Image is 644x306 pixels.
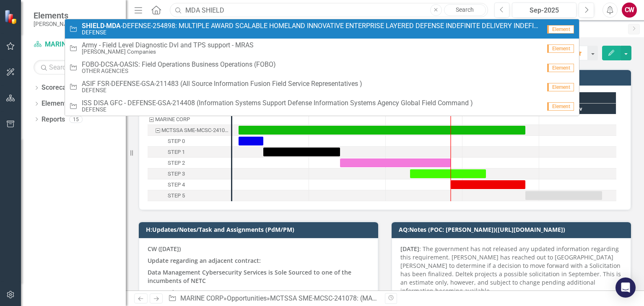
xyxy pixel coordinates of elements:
[69,116,83,123] div: 15
[400,245,622,297] p: : The government has not released any updated information regarding this requirement. [PERSON_NAM...
[148,169,231,179] div: STEP 3
[148,136,231,147] div: Task: Start date: 2025-07-03 End date: 2025-07-13
[82,68,276,74] small: OTHER AGENCIES
[170,3,488,18] input: Search ClearPoint...
[4,10,19,24] img: ClearPoint Strategy
[146,226,374,233] h3: H:Updates/Notes/Task and Assignments (PdM/PM)
[82,41,254,49] span: Army - Field Level Diagnostic Dvl and TPS support - MRAS
[410,169,486,178] div: Task: Start date: 2025-09-10 End date: 2025-10-10
[34,10,108,21] span: Elements
[82,99,473,107] span: ISS DISA GFC - DEFENSE-GSA-214408 (Information Systems Support Defense Information Systems Agency...
[400,245,419,253] strong: [DATE]
[263,148,340,156] div: Task: Start date: 2025-07-13 End date: 2025-08-13
[547,64,574,72] span: Element
[82,61,276,68] span: FOBO-DCSA-OASIS: Field Operations Business Operations (FOBO)
[65,77,579,96] a: ASIF FSR-DEFENSE-GSA-211483 (All Source Information Fusion Field Service Representatives )DEFENSE...
[444,4,486,16] a: Search
[148,147,231,158] div: STEP 1
[148,147,231,158] div: Task: Start date: 2025-07-13 End date: 2025-08-13
[512,3,576,18] button: Sep-2025
[148,245,181,253] strong: CW ([DATE])
[180,294,223,302] a: MARINE CORP
[547,83,574,91] span: Element
[156,288,369,297] p: [DATE]
[148,169,231,179] div: Task: Start date: 2025-09-10 End date: 2025-10-10
[168,294,379,303] div: » »
[227,294,267,302] a: Opportunities
[82,29,541,36] small: DEFENSE
[168,158,185,169] div: STEP 2
[168,147,185,158] div: STEP 1
[270,294,625,302] div: MCTSSA SME-MCSC-241078: (MARINE CORPS TACTICAL SYSTEMS SUPPORT ACTIVITY SUBJECT MATTER EXPERTS)
[34,60,117,75] input: Search Below...
[451,180,525,189] div: Task: Start date: 2025-09-26 End date: 2025-10-26
[148,125,231,136] div: Task: Start date: 2025-07-03 End date: 2025-10-26
[547,102,574,111] span: Element
[148,158,231,169] div: STEP 2
[148,114,231,125] div: MARINE CORP
[42,83,76,93] a: Scorecards
[34,21,108,27] small: [PERSON_NAME] Companies
[148,179,231,190] div: STEP 4
[148,125,231,136] div: MCTSSA SME-MCSC-241078: (MARINE CORPS TACTICAL SYSTEMS SUPPORT ACTIVITY SUBJECT MATTER EXPERTS)
[148,114,231,125] div: Task: MARINE CORP Start date: 2025-07-03 End date: 2025-07-04
[82,22,541,30] span: - -DEFENSE-254898: MULTIPLE AWARD SCALABLE HOMELAND INNOVATIVE ENTERPRISE LAYERED DEFENSE INDEFIN...
[148,190,231,201] div: Task: Start date: 2025-10-26 End date: 2025-11-25
[82,80,362,88] span: ASIF FSR-DEFENSE-GSA-211483 (All Source Information Fusion Field Service Representatives )
[65,58,579,77] a: FOBO-DCSA-OASIS: Field Operations Business Operations (FOBO)OTHER AGENCIESElement
[615,277,636,298] div: Open Intercom Messenger
[148,179,231,190] div: Task: Start date: 2025-09-26 End date: 2025-10-26
[148,268,351,285] strong: Data Management Cybersecurity Services is Sole Sourced to one of the incumbents of NETC
[82,87,362,93] small: DEFENSE
[239,126,525,135] div: Task: Start date: 2025-07-03 End date: 2025-10-26
[148,158,231,169] div: Task: Start date: 2025-08-13 End date: 2025-09-26
[168,169,185,179] div: STEP 3
[340,158,451,167] div: Task: Start date: 2025-08-13 End date: 2025-09-26
[82,106,473,113] small: DEFENSE
[547,25,574,34] span: Element
[65,39,579,58] a: Army - Field Level Diagnostic Dvl and TPS support - MRAS[PERSON_NAME] CompaniesElement
[622,3,637,18] button: CW
[82,49,254,55] small: [PERSON_NAME] Companies
[547,44,574,53] span: Element
[42,99,70,109] a: Elements
[399,226,627,233] h3: AQ:Notes (POC: [PERSON_NAME])([URL][DOMAIN_NAME])
[34,40,117,49] a: MARINE CORP
[155,114,190,125] div: MARINE CORP
[239,137,263,145] div: Task: Start date: 2025-07-03 End date: 2025-07-13
[148,190,231,201] div: STEP 5
[42,115,65,124] a: Reports
[168,179,185,190] div: STEP 4
[148,257,261,265] strong: Update regarding an adjacent contract:
[525,191,602,200] div: Task: Start date: 2025-10-26 End date: 2025-11-25
[168,136,185,147] div: STEP 0
[156,288,191,296] strong: Award Date:
[161,125,229,136] div: MCTSSA SME-MCSC-241078: (MARINE CORPS TACTICAL SYSTEMS SUPPORT ACTIVITY SUBJECT MATTER EXPERTS)
[168,190,185,201] div: STEP 5
[515,5,574,16] div: Sep-2025
[65,19,579,39] a: --DEFENSE-254898: MULTIPLE AWARD SCALABLE HOMELAND INNOVATIVE ENTERPRISE LAYERED DEFENSE INDEFINI...
[148,136,231,147] div: STEP 0
[65,96,579,116] a: ISS DISA GFC - DEFENSE-GSA-214408 (Information Systems Support Defense Information Systems Agency...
